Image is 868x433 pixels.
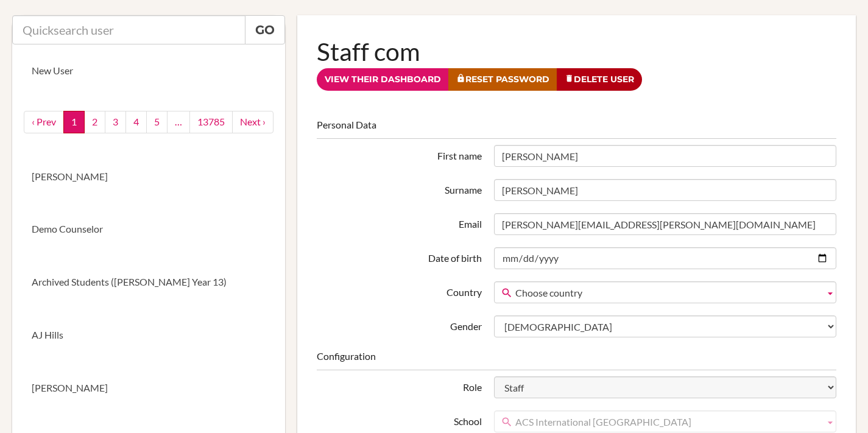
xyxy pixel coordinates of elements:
[12,150,285,203] a: [PERSON_NAME]
[24,111,64,133] a: ‹ Prev
[515,411,820,433] span: ACS International [GEOGRAPHIC_DATA]
[189,111,233,133] a: 13785
[317,35,836,68] h1: Staff com
[311,376,488,395] label: Role
[311,410,488,429] label: School
[167,111,190,133] a: …
[311,247,488,266] label: Date of birth
[12,15,245,44] input: Quicksearch user
[317,68,449,91] a: View their dashboard
[12,309,285,362] a: AJ Hills
[125,111,147,133] a: 4
[311,145,488,163] label: First name
[12,44,285,97] a: New User
[63,111,85,133] a: 1
[232,111,273,133] a: next
[12,203,285,256] a: Demo Counselor
[448,68,557,91] a: Reset Password
[146,111,168,133] a: 5
[12,362,285,415] a: [PERSON_NAME]
[105,111,126,133] a: 3
[84,111,105,133] a: 2
[311,315,488,334] label: Gender
[245,15,285,44] a: Go
[515,282,820,304] span: Choose country
[317,118,836,139] legend: Personal Data
[12,256,285,309] a: Archived Students ([PERSON_NAME] Year 13)
[311,179,488,197] label: Surname
[317,350,836,370] legend: Configuration
[557,68,642,91] a: Delete User
[311,213,488,231] label: Email
[311,281,488,300] label: Country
